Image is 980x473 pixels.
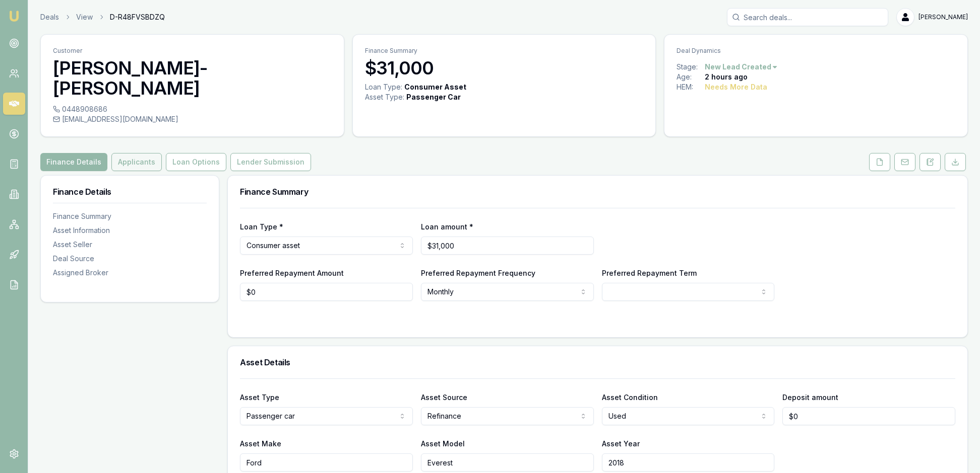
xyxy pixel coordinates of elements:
[53,114,332,124] div: [EMAIL_ADDRESS][DOMAIN_NAME]
[8,10,20,22] img: emu-icon-u.png
[53,225,207,235] div: Asset Information
[228,153,313,171] a: Lender Submission
[727,8,888,26] input: Search deals
[230,153,311,171] button: Lender Submission
[406,92,461,102] div: Passenger Car
[677,62,705,72] div: Stage:
[421,393,467,402] label: Asset Source
[40,153,109,171] a: Finance Details
[404,82,466,92] div: Consumer Asset
[53,268,207,278] div: Assigned Broker
[40,12,59,22] a: Deals
[111,153,162,171] button: Applicants
[110,12,165,22] span: D-R48FVSBDZQ
[240,222,283,231] label: Loan Type *
[421,222,473,231] label: Loan amount *
[602,393,658,402] label: Asset Condition
[53,211,207,221] div: Finance Summary
[705,72,748,82] div: 2 hours ago
[421,236,594,255] input: $
[240,283,413,301] input: $
[705,82,767,92] div: Needs More Data
[240,439,281,448] label: Asset Make
[365,47,644,55] p: Finance Summary
[40,153,107,171] button: Finance Details
[677,82,705,92] div: HEM:
[53,104,332,114] div: 0448908686
[76,12,93,22] a: View
[240,269,344,277] label: Preferred Repayment Amount
[53,58,332,98] h3: [PERSON_NAME]-[PERSON_NAME]
[705,62,778,72] button: New Lead Created
[240,188,955,196] h3: Finance Summary
[53,188,207,196] h3: Finance Details
[677,72,705,82] div: Age:
[40,12,165,22] nav: breadcrumb
[53,240,207,250] div: Asset Seller
[240,358,955,366] h3: Asset Details
[677,47,955,55] p: Deal Dynamics
[166,153,226,171] button: Loan Options
[602,439,640,448] label: Asset Year
[365,92,404,102] div: Asset Type :
[602,269,697,277] label: Preferred Repayment Term
[164,153,228,171] a: Loan Options
[365,82,402,92] div: Loan Type:
[53,47,332,55] p: Customer
[365,58,644,78] h3: $31,000
[109,153,164,171] a: Applicants
[421,269,535,277] label: Preferred Repayment Frequency
[782,407,955,425] input: $
[421,439,465,448] label: Asset Model
[782,393,838,402] label: Deposit amount
[240,393,279,402] label: Asset Type
[918,13,968,21] span: [PERSON_NAME]
[53,254,207,264] div: Deal Source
